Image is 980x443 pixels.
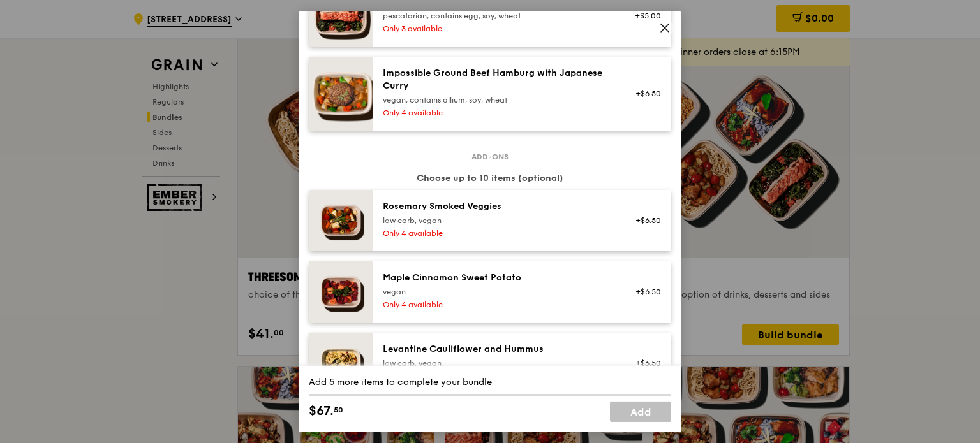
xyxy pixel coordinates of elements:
div: low carb, vegan [383,358,612,368]
div: pescatarian, contains egg, soy, wheat [383,10,612,20]
div: Only 4 available [383,299,612,309]
img: daily_normal_HORZ-Impossible-Hamburg-With-Japanese-Curry.jpg [309,56,373,130]
div: Add 5 more items to complete your bundle [309,376,671,389]
div: +$6.50 [627,286,661,296]
div: Only 4 available [383,107,612,117]
span: Add-ons [466,151,514,161]
div: vegan, contains allium, soy, wheat [383,94,612,105]
span: $67. [309,402,334,421]
div: Only 3 available [383,23,612,33]
div: Only 4 available [383,228,612,238]
div: Impossible Ground Beef Hamburg with Japanese Curry [383,66,612,92]
div: Levantine Cauliflower and Hummus [383,342,612,355]
div: +$6.50 [627,215,661,225]
span: 50 [334,405,343,415]
img: daily_normal_Levantine_Cauliflower_and_Hummus__Horizontal_.jpg [309,332,373,393]
img: daily_normal_Thyme-Rosemary-Zucchini-HORZ.jpg [309,189,373,251]
div: +$6.50 [627,88,661,98]
a: Add [610,402,671,422]
div: low carb, vegan [383,215,612,225]
div: +$6.50 [627,358,661,368]
div: Maple Cinnamon Sweet Potato [383,271,612,284]
img: daily_normal_Maple_Cinnamon_Sweet_Potato__Horizontal_.jpg [309,261,373,322]
div: +$5.00 [627,10,661,20]
div: Rosemary Smoked Veggies [383,200,612,212]
div: vegan [383,286,612,296]
div: Choose up to 10 items (optional) [309,171,671,184]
